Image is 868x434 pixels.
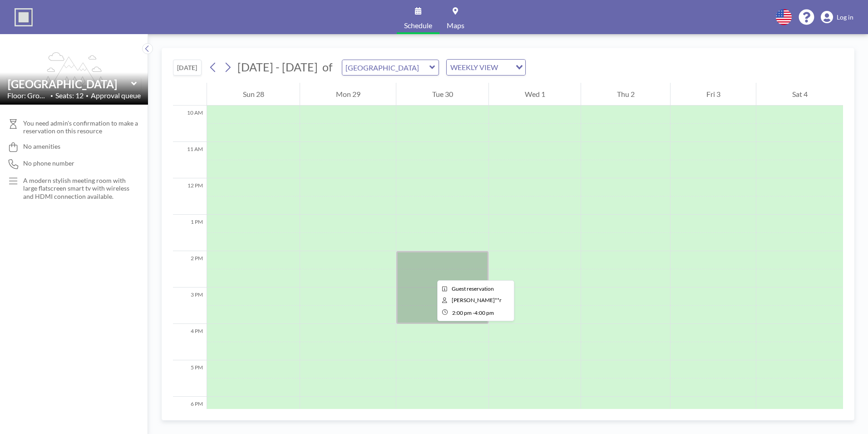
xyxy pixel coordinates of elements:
div: Thu 2 [581,83,670,106]
span: - [473,309,474,316]
div: Search for option [447,60,525,75]
div: Tue 30 [396,83,488,106]
div: 4 PM [173,324,207,360]
div: Sun 28 [207,83,300,106]
span: of [322,60,332,74]
p: A modern stylish meeting room with large flatscreen smart tv with wireless and HDMI connection av... [23,177,130,201]
img: organization-logo [15,8,33,26]
span: Log in [837,13,853,21]
input: Search for option [501,61,510,73]
span: [DATE] - [DATE] [237,60,318,74]
button: [DATE] [173,60,202,76]
span: • [50,93,53,99]
input: Vista Meeting Room [342,60,429,75]
div: 1 PM [173,215,207,251]
span: No amenities [23,142,60,151]
div: 3 PM [173,288,207,324]
span: WEEKLY VIEW [449,61,500,73]
span: 4:00 PM [474,309,494,316]
span: No phone number [23,159,74,167]
span: • [86,93,89,99]
div: 5 PM [173,360,207,397]
div: 2 PM [173,251,207,288]
div: 11 AM [173,142,207,178]
span: You need admin's confirmation to make a reservation on this resource [23,119,141,135]
span: Guest reservation [452,285,494,292]
span: Seats: 12 [55,91,84,100]
span: 2:00 PM [452,309,472,316]
span: Approval queue [91,91,141,100]
input: Vista Meeting Room [8,77,131,91]
span: Maps [447,22,464,29]
span: Schedule [404,22,432,29]
div: 10 AM [173,106,207,142]
span: Floor: Ground Fl... [7,91,48,100]
div: 6 PM [173,397,207,433]
div: Wed 1 [489,83,581,106]
div: Mon 29 [300,83,396,106]
span: Maryjane M**r [452,297,502,303]
a: Log in [821,11,853,24]
div: Fri 3 [671,83,756,106]
div: 12 PM [173,178,207,215]
div: Sat 4 [756,83,843,106]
